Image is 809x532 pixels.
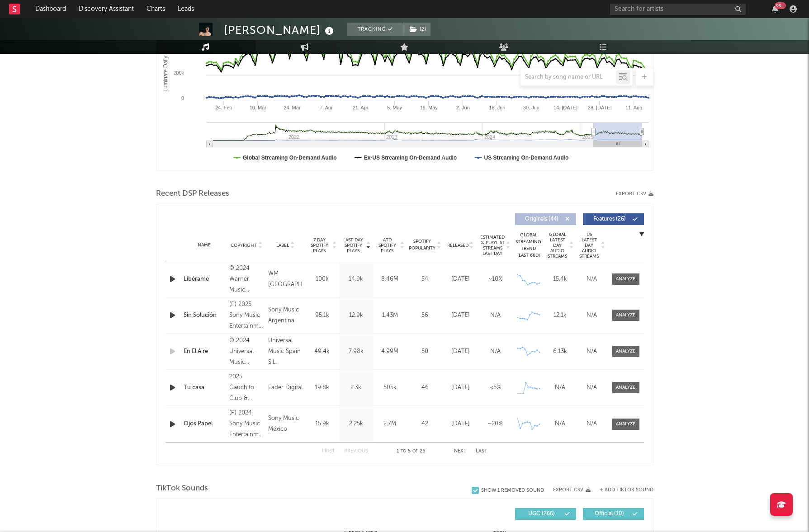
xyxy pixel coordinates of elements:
[578,311,606,320] div: N/A
[578,275,606,284] div: N/A
[553,487,591,493] button: Export CSV
[229,372,264,404] div: 2025 Gauchito Club & [PERSON_NAME] distribuido por Fader Digital
[341,419,371,428] div: 2.25k
[484,155,568,161] text: US Streaming On-Demand Audio
[156,188,229,199] span: Recent DSP Releases
[409,383,441,392] div: 46
[445,419,476,428] div: [DATE]
[249,105,266,110] text: 10. Mar
[445,347,476,356] div: [DATE]
[184,311,225,320] a: Sin Solución
[364,155,457,161] text: Ex-US Streaming On-Demand Audio
[375,383,405,392] div: 505k
[515,508,576,520] button: UGC(266)
[347,23,404,36] button: Tracking
[231,243,257,248] span: Copyright
[284,105,301,110] text: 24. Mar
[229,263,264,296] div: © 2024 Warner Music México, S.A. de C.V.
[480,275,511,284] div: ~ 10 %
[375,419,405,428] div: 2.7M
[215,105,232,110] text: 24. Feb
[268,382,303,393] div: Fader Digital
[489,105,505,110] text: 16. Jun
[515,232,542,259] div: Global Streaming Trend (Last 60D)
[308,347,337,356] div: 49.4k
[775,2,786,9] div: 99 +
[375,347,405,356] div: 4.99M
[480,383,511,392] div: <5%
[583,508,644,520] button: Official(10)
[589,511,630,517] span: Official ( 10 )
[547,347,574,356] div: 6.13k
[341,383,371,392] div: 2.3k
[375,237,399,254] span: ATD Spotify Plays
[341,237,365,254] span: Last Day Spotify Plays
[268,413,303,435] div: Sony Music México
[229,408,264,440] div: (P) 2024 Sony Music Entertainment México, S.A. de C.V
[578,232,600,259] span: US Latest Day Audio Streams
[276,243,289,248] span: Label
[320,105,333,110] text: 7. Apr
[772,5,778,13] button: 99+
[224,23,336,38] div: [PERSON_NAME]
[184,419,225,428] div: Ojos Papel
[181,95,184,101] text: 0
[445,311,476,320] div: [DATE]
[162,34,168,91] text: Luminate Daily Streams
[184,383,225,392] a: Tu casa
[480,419,511,428] div: ~ 20 %
[447,243,468,248] span: Released
[480,311,511,320] div: N/A
[268,335,303,368] div: Universal Music Spain S.L.
[521,511,563,517] span: UGC ( 266 )
[578,383,606,392] div: N/A
[583,213,644,225] button: Features(26)
[184,242,225,249] div: Name
[553,105,577,110] text: 14. [DATE]
[308,419,337,428] div: 15.9k
[480,235,505,256] span: Estimated % Playlist Streams Last Day
[456,105,469,110] text: 2. Jun
[591,488,653,493] button: + Add TikTok Sound
[587,105,611,110] text: 28. [DATE]
[610,4,746,15] input: Search for artists
[375,275,405,284] div: 8.46M
[523,105,539,110] text: 30. Jun
[341,311,371,320] div: 12.9k
[308,383,337,392] div: 19.8k
[547,419,574,428] div: N/A
[578,419,606,428] div: N/A
[409,347,441,356] div: 50
[229,335,264,368] div: © 2024 Universal Music [GEOGRAPHIC_DATA], S.L.U.
[375,311,405,320] div: 1.43M
[184,275,225,284] a: Libérame
[308,275,337,284] div: 100k
[404,23,431,36] button: (2)
[156,483,208,494] span: TikTok Sounds
[547,232,568,259] span: Global Latest Day Audio Streams
[521,217,563,222] span: Originals ( 44 )
[344,449,368,454] button: Previous
[268,305,303,326] div: Sony Music Argentina
[420,105,438,110] text: 19. May
[386,446,436,457] div: 1 5 26
[184,347,225,356] div: En El Aire
[454,449,467,454] button: Next
[616,191,653,197] button: Export CSV
[409,311,441,320] div: 56
[268,268,303,290] div: WM [GEOGRAPHIC_DATA]
[578,347,606,356] div: N/A
[409,238,435,252] span: Spotify Popularity
[481,488,544,494] div: Show 1 Removed Sound
[308,311,337,320] div: 95.1k
[547,275,574,284] div: 15.4k
[625,105,642,110] text: 11. Aug
[589,217,630,222] span: Features ( 26 )
[322,449,335,454] button: First
[547,383,574,392] div: N/A
[547,311,574,320] div: 12.1k
[352,105,368,110] text: 21. Apr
